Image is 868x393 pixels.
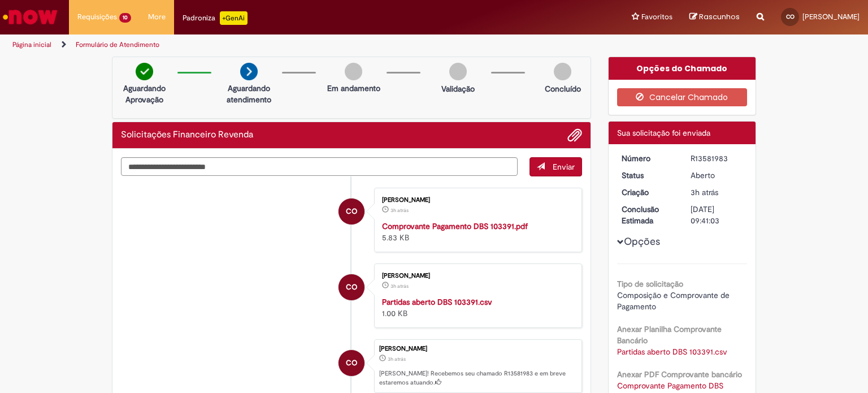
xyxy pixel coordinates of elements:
[691,204,743,226] div: [DATE] 09:41:03
[12,40,51,49] a: Página inicial
[617,128,710,138] span: Sua solicitação foi enviada
[338,350,364,376] div: Carlos Oliveira
[76,40,159,49] a: Formulário de Atendimento
[148,11,166,23] span: More
[240,63,258,80] img: arrow-next.png
[382,296,570,319] div: 1.00 KB
[338,274,364,300] div: Carlos Oliveira
[390,207,409,214] time: 30/09/2025 14:40:22
[613,187,683,198] dt: Criação
[382,221,528,231] a: Comprovante Pagamento DBS 103391.pdf
[786,13,795,20] span: CO
[382,197,570,204] div: [PERSON_NAME]
[345,63,362,80] img: img-circle-grey.png
[609,57,756,80] div: Opções do Chamado
[121,130,253,140] h2: Solicitações Financeiro Revenda Histórico de tíquete
[119,13,131,23] span: 10
[346,274,357,301] span: CO
[617,324,722,346] b: Anexar Planilha Comprovante Bancário
[1,6,59,28] img: ServiceNow
[449,63,467,80] img: img-circle-grey.png
[545,83,581,94] p: Concluído
[613,170,683,181] dt: Status
[121,157,518,176] textarea: Digite sua mensagem aqui...
[617,290,732,312] span: Composição e Comprovante de Pagamento
[382,273,570,279] div: [PERSON_NAME]
[613,153,683,164] dt: Número
[346,349,357,377] span: CO
[689,12,740,23] a: Rascunhos
[390,207,409,214] span: 3h atrás
[691,187,743,198] div: 30/09/2025 14:40:59
[346,198,357,225] span: CO
[691,153,743,164] div: R13581983
[617,279,683,289] b: Tipo de solicitação
[382,221,570,243] div: 5.83 KB
[691,187,718,197] time: 30/09/2025 14:40:59
[338,198,364,224] div: Carlos Oliveira
[8,34,570,55] ul: Trilhas de página
[220,11,248,25] p: +GenAi
[617,88,748,106] button: Cancelar Chamado
[388,356,406,362] time: 30/09/2025 14:40:59
[613,204,683,226] dt: Conclusão Estimada
[441,83,475,94] p: Validação
[379,369,576,387] p: [PERSON_NAME]! Recebemos seu chamado R13581983 e em breve estaremos atuando.
[530,157,582,176] button: Enviar
[222,83,276,105] p: Aguardando atendimento
[617,347,727,357] a: Download de Partidas aberto DBS 103391.csv
[802,12,860,21] span: [PERSON_NAME]
[554,63,571,80] img: img-circle-grey.png
[617,369,742,379] b: Anexar PDF Comprovante bancário
[183,11,248,25] div: Padroniza
[553,162,575,172] span: Enviar
[379,346,576,352] div: [PERSON_NAME]
[136,63,153,80] img: check-circle-green.png
[117,83,172,105] p: Aguardando Aprovação
[691,170,743,181] div: Aberto
[699,11,740,22] span: Rascunhos
[691,187,718,197] span: 3h atrás
[641,11,672,23] span: Favoritos
[567,128,582,142] button: Adicionar anexos
[382,297,492,307] a: Partidas aberto DBS 103391.csv
[327,83,380,94] p: Em andamento
[77,11,117,23] span: Requisições
[390,283,409,290] span: 3h atrás
[388,356,406,362] span: 3h atrás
